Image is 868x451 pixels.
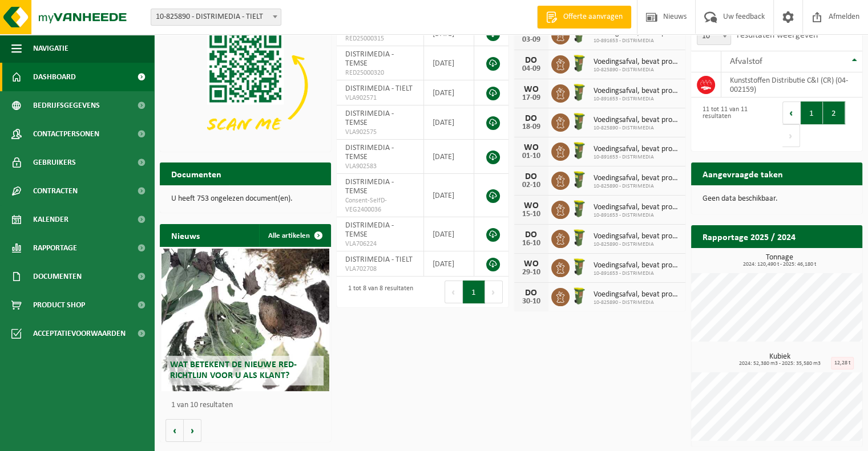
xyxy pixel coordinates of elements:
div: WO [520,259,543,269]
a: Wat betekent de nieuwe RED-richtlijn voor u als klant? [162,249,329,391]
img: WB-0060-HPE-GN-50 [570,257,589,277]
h3: Tonnage [697,254,862,267]
p: 1 van 10 resultaten [171,401,325,409]
span: 10-825890 - DISTRIMEDIA [594,125,680,132]
span: 10-891653 - DISTRIMEDIA [594,212,680,219]
span: Voedingsafval, bevat producten van dierlijke oorsprong, onverpakt, categorie 3 [594,58,680,67]
span: VLA902583 [345,162,414,171]
span: Gebruikers [33,148,76,177]
div: 16-10 [520,239,543,247]
span: Voedingsafval, bevat producten van dierlijke oorsprong, onverpakt, categorie 3 [594,116,680,125]
p: Geen data beschikbaar. [703,195,851,203]
span: Voedingsafval, bevat producten van dierlijke oorsprong, onverpakt, categorie 3 [594,261,680,270]
img: WB-0060-HPE-GN-51 [570,286,589,306]
span: DISTRIMEDIA - TEMSE [345,50,394,68]
h2: Nieuws [160,224,211,246]
td: [DATE] [424,105,475,140]
div: 17-09 [520,94,543,102]
h3: Kubiek [697,353,862,367]
span: Voedingsafval, bevat producten van dierlijke oorsprong, onverpakt, categorie 3 [594,232,680,241]
label: resultaten weergeven [737,31,818,40]
span: 10-891653 - DISTRIMEDIA [594,270,680,277]
div: WO [520,201,543,210]
span: Offerte aanvragen [560,11,625,23]
button: Vorige [165,419,184,442]
span: Voedingsafval, bevat producten van dierlijke oorsprong, onverpakt, categorie 3 [594,290,680,299]
img: WB-0060-HPE-GN-51 [570,54,589,73]
td: Kunststoffen Distributie C&I (CR) (04-002159) [721,72,862,97]
span: RED25000315 [345,34,414,43]
span: 10-825890 - DISTRIMEDIA [594,299,680,306]
span: VLA902575 [345,128,414,137]
div: DO [520,289,543,298]
div: 04-09 [520,65,543,73]
span: RED25000320 [345,68,414,78]
h2: Documenten [160,162,233,185]
span: Acceptatievoorwaarden [33,319,126,348]
div: 29-10 [520,269,543,277]
span: Voedingsafval, bevat producten van dierlijke oorsprong, onverpakt, categorie 3 [594,87,680,96]
span: DISTRIMEDIA - TIELT [345,84,413,93]
button: Previous [445,281,463,303]
span: DISTRIMEDIA - TIELT [345,255,413,264]
td: [DATE] [424,217,475,251]
button: Volgende [184,419,201,442]
span: Contracten [33,177,78,205]
span: 10-825890 - DISTRIMEDIA [594,241,680,248]
span: 10-825890 - DISTRIMEDIA [594,183,680,190]
span: 10-891653 - DISTRIMEDIA [594,96,680,103]
td: [DATE] [424,251,475,277]
div: WO [520,85,543,94]
div: 02-10 [520,181,543,189]
span: Bedrijfsgegevens [33,91,100,120]
span: Consent-SelfD-VEG2400036 [345,196,414,214]
span: Documenten [33,262,82,291]
td: [DATE] [424,46,475,80]
span: 2024: 52,380 m3 - 2025: 35,580 m3 [697,361,862,367]
span: Kalender [33,205,68,234]
div: 15-10 [520,210,543,218]
div: 1 tot 8 van 8 resultaten [342,279,413,304]
span: 10-891653 - DISTRIMEDIA [594,38,680,44]
span: DISTRIMEDIA - TEMSE [345,109,394,127]
div: 18-09 [520,123,543,131]
img: Download de VHEPlus App [160,21,331,149]
span: Voedingsafval, bevat producten van dierlijke oorsprong, onverpakt, categorie 3 [594,145,680,154]
div: DO [520,230,543,239]
span: Contactpersonen [33,120,99,148]
span: 10-825890 - DISTRIMEDIA - TIELT [151,9,281,26]
a: Alle artikelen [259,224,330,247]
div: DO [520,56,543,65]
div: 11 tot 11 van 11 resultaten [697,100,771,148]
img: WB-0060-HPE-GN-51 [570,228,589,247]
h2: Rapportage 2025 / 2024 [691,225,807,247]
div: WO [520,143,543,152]
span: 2024: 120,490 t - 2025: 46,180 t [697,262,862,267]
div: 01-10 [520,152,543,160]
a: Bekijk rapportage [777,247,861,270]
div: DO [520,172,543,181]
span: 10 [697,29,730,44]
span: DISTRIMEDIA - TEMSE [345,221,394,239]
span: VLA902571 [345,94,414,103]
button: 1 [801,101,823,124]
img: WB-0060-HPE-GN-51 [570,112,589,131]
span: DISTRIMEDIA - TEMSE [345,144,394,161]
span: 10-825890 - DISTRIMEDIA - TIELT [151,9,281,25]
a: Offerte aanvragen [537,6,631,29]
span: VLA706224 [345,239,414,249]
div: 03-09 [520,36,543,44]
span: Product Shop [33,291,85,319]
span: VLA702708 [345,265,414,274]
div: 12,28 t [831,357,854,369]
span: DISTRIMEDIA - TEMSE [345,178,394,196]
td: [DATE] [424,174,475,217]
span: Rapportage [33,234,77,262]
button: Next [782,124,800,147]
td: [DATE] [424,80,475,105]
img: WB-0060-HPE-GN-51 [570,170,589,189]
span: 10 [697,28,731,45]
button: 1 [463,281,485,303]
h2: Aangevraagde taken [691,162,794,185]
span: 10-825890 - DISTRIMEDIA [594,67,680,74]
